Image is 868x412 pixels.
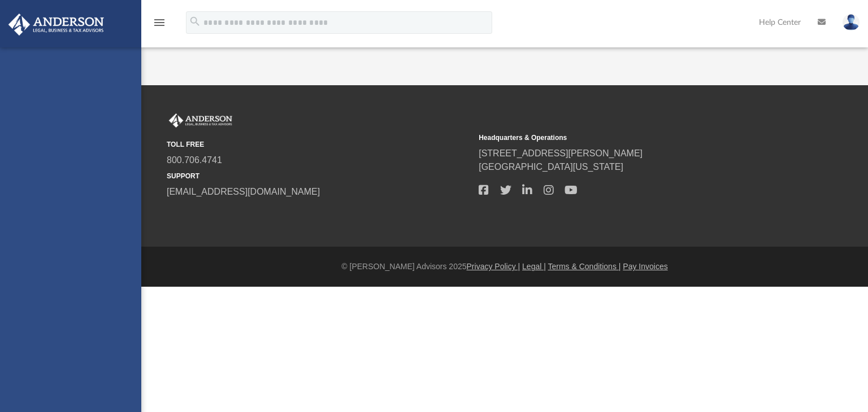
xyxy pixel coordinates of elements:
[167,187,320,196] a: [EMAIL_ADDRESS][DOMAIN_NAME]
[153,21,166,29] a: menu
[153,16,166,29] i: menu
[479,162,623,172] a: [GEOGRAPHIC_DATA][US_STATE]
[843,14,860,30] img: User Pic
[5,14,107,36] img: Anderson Advisors Platinum Portal
[522,262,546,271] a: Legal |
[167,139,471,150] small: TOLL FREE
[167,171,471,181] small: SUPPORT
[167,113,235,128] img: Anderson Advisors Platinum Portal
[548,262,621,271] a: Terms & Conditions |
[189,15,201,28] i: search
[467,262,520,271] a: Privacy Policy |
[141,261,868,273] div: © [PERSON_NAME] Advisors 2025
[479,148,643,158] a: [STREET_ADDRESS][PERSON_NAME]
[167,155,222,165] a: 800.706.4741
[623,262,667,271] a: Pay Invoices
[479,133,783,143] small: Headquarters & Operations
